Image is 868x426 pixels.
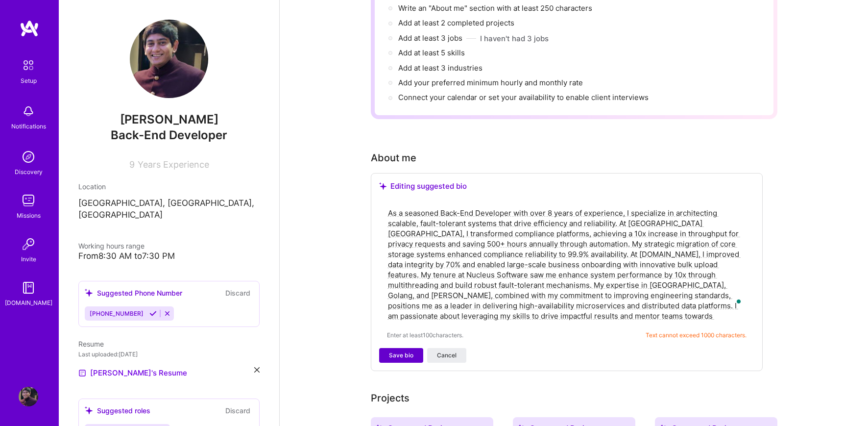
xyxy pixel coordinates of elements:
div: Suggested Phone Number [85,288,182,298]
div: Suggested roles [85,405,150,416]
button: Cancel [427,348,466,363]
span: Add at least 3 industries [398,63,482,73]
img: setup [18,55,39,75]
span: Connect your calendar or set your availability to enable client interviews [398,93,649,102]
button: Discard [222,405,253,416]
img: logo [20,20,39,37]
span: Working hours range [78,242,145,250]
i: icon SuggestedTeams [85,289,93,297]
div: From 8:30 AM to 7:30 PM [78,251,260,261]
img: discovery [19,147,38,167]
p: [GEOGRAPHIC_DATA], [GEOGRAPHIC_DATA], [GEOGRAPHIC_DATA] [78,198,260,221]
i: icon SuggestedTeams [85,406,93,415]
img: User Avatar [130,20,208,98]
span: Write an "About me" section with at least 250 characters [398,3,594,13]
span: Text cannot exceed 1000 characters. [646,330,747,340]
button: Discard [222,287,253,299]
button: Save bio [379,348,423,363]
i: Reject [164,310,171,317]
span: Add your preferred minimum hourly and monthly rate [398,78,583,87]
span: [PHONE_NUMBER] [90,310,144,317]
div: Discovery [15,167,43,177]
div: [DOMAIN_NAME] [5,298,52,308]
span: Add at least 5 skills [398,48,465,57]
div: Add projects you've worked on [371,391,410,405]
span: Enter at least 100 characters. [387,330,463,340]
div: Setup [21,75,37,86]
div: Last uploaded: [DATE] [78,349,260,359]
i: icon Close [254,367,260,373]
span: 9 [129,159,135,170]
div: Notifications [11,121,46,131]
div: Invite [21,254,36,264]
div: About me [371,150,416,165]
span: Resume [78,340,104,348]
span: Add at least 2 completed projects [398,18,514,27]
img: bell [19,101,38,121]
button: I haven't had 3 jobs [480,33,549,44]
div: Location [78,181,260,192]
a: [PERSON_NAME]'s Resume [78,367,187,379]
span: [PERSON_NAME] [78,112,260,127]
div: Editing suggested bio [379,181,754,191]
div: Missions [17,210,41,221]
img: Invite [19,234,38,254]
i: icon SuggestedTeams [379,182,386,190]
img: Resume [78,369,86,377]
span: Save bio [389,351,413,360]
textarea: To enrich screen reader interactions, please activate Accessibility in Grammarly extension settings [387,207,747,322]
span: Years Experience [138,159,209,170]
img: User Avatar [19,387,38,406]
div: Projects [371,391,410,405]
i: Accept [149,310,157,317]
span: Cancel [437,351,457,360]
img: teamwork [19,191,38,210]
span: Add at least 3 jobs [398,33,462,43]
img: guide book [19,278,38,298]
a: User Avatar [16,387,41,406]
span: Back-End Developer [111,128,227,142]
